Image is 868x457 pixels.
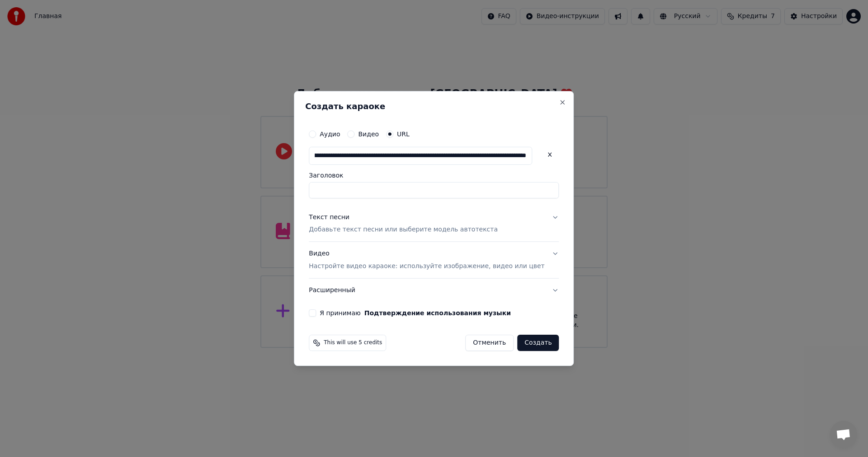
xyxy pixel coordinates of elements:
span: This will use 5 credits [324,339,382,346]
label: URL [397,131,410,137]
button: Я принимаю [364,310,511,316]
label: Заголовок [309,172,559,178]
p: Добавьте текст песни или выберите модель автотекста [309,226,498,235]
p: Настройте видео караоке: используйте изображение, видео или цвет [309,262,544,271]
button: Отменить [465,335,514,351]
label: Аудио [320,131,340,137]
div: Видео [309,250,544,271]
button: Текст песниДобавьте текст песни или выберите модель автотекста [309,206,559,242]
div: Текст песни [309,213,349,222]
h2: Создать караоке [305,102,562,111]
label: Видео [358,131,379,137]
button: Расширенный [309,279,559,302]
label: Я принимаю [320,310,511,316]
button: ВидеоНастройте видео караоке: используйте изображение, видео или цвет [309,242,559,279]
button: Создать [517,335,559,351]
